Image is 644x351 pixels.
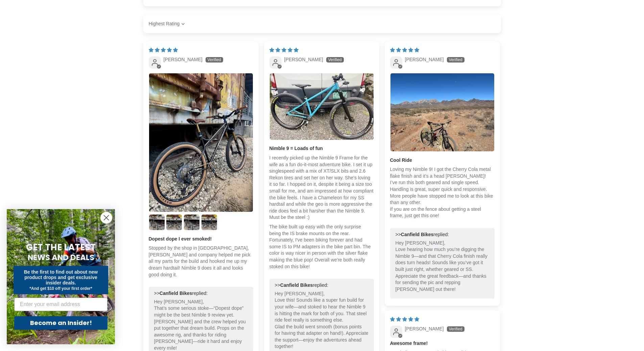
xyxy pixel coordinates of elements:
a: Link to user picture 1 [149,73,253,212]
span: [PERSON_NAME] [405,57,444,62]
span: [PERSON_NAME] [405,326,444,331]
img: User picture [201,215,217,230]
img: User picture [390,73,494,151]
input: Enter your email address [14,298,108,311]
span: 5 star review [149,47,178,53]
img: User picture [149,73,253,212]
span: NEWS AND DEALS [28,252,94,263]
b: Canfield Bikes [280,282,313,288]
div: >> replied: [396,231,489,238]
img: User picture [166,215,182,230]
a: Link to user picture 2 [149,214,165,230]
a: Link to user picture 1 [269,73,374,140]
span: [PERSON_NAME] [164,57,202,62]
img: User picture [184,215,199,230]
span: 5 star review [390,317,419,322]
span: 5 star review [390,47,419,53]
div: >> replied: [154,290,248,297]
b: Nimble 9 = Loads of fun [269,145,374,152]
span: 5 star review [269,47,299,53]
b: Canfield Bikes [401,232,433,237]
button: Become an Insider! [14,316,108,330]
button: Close dialog [100,212,112,224]
span: *And get $10 off your first order* [29,286,92,291]
p: Loving my Nimble 9! I got the Cherry Cola metal flake finish and it’s a head [PERSON_NAME]! I’ve ... [390,166,495,219]
p: I recently picked up the Nimble 9 Frame for the wife as a fun do-it-most adventure bike. I set it... [269,155,374,221]
span: GET THE LATEST [26,241,96,253]
a: Link to user picture 5 [201,214,217,230]
a: Link to user picture 4 [184,214,200,230]
b: Canfield Bikes [160,291,192,296]
b: Cool Ride [390,157,495,164]
a: Link to user picture 1 [390,73,495,152]
p: Hey [PERSON_NAME], Love hearing how much you’re digging the Nimble 9—and that Cherry Cola finish ... [396,240,489,293]
b: Awesome frame! [390,340,495,347]
p: The bike built up easy with the only surprise being the IS brake mounts on the rear. Fortunately,... [269,224,374,270]
div: >> replied: [275,282,368,289]
a: Link to user picture 3 [166,214,182,230]
img: User picture [149,215,165,230]
img: User picture [270,73,374,140]
p: Stopped by the shop in [GEOGRAPHIC_DATA], [PERSON_NAME] and company helped me pick all my parts f... [149,245,253,278]
select: Sort dropdown [149,17,187,31]
span: [PERSON_NAME] [284,57,323,62]
b: Dopest dope I ever smoked! [149,236,253,243]
p: Hey [PERSON_NAME], Love this! Sounds like a super fun build for your wife—and stoked to hear the ... [275,291,368,350]
span: Be the first to find out about new product drops and get exclusive insider deals. [24,269,98,285]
